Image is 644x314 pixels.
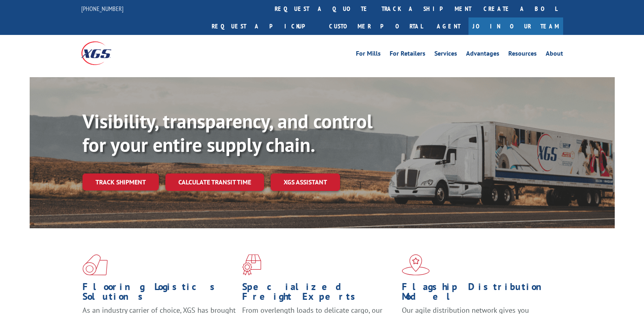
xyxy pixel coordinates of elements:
a: About [546,50,563,59]
a: Calculate transit time [165,173,264,191]
a: Resources [508,50,537,59]
a: For Retailers [390,50,425,59]
a: Advantages [466,50,499,59]
a: Services [434,50,457,59]
h1: Flagship Distribution Model [402,282,555,305]
a: For Mills [356,50,381,59]
img: xgs-icon-total-supply-chain-intelligence-red [82,254,108,275]
img: xgs-icon-flagship-distribution-model-red [402,254,430,275]
h1: Flooring Logistics Solutions [82,282,236,305]
a: Customer Portal [323,17,429,35]
a: Join Our Team [468,17,563,35]
a: Agent [429,17,468,35]
a: Request a pickup [206,17,323,35]
img: xgs-icon-focused-on-flooring-red [242,254,261,275]
h1: Specialized Freight Experts [242,282,396,305]
a: XGS ASSISTANT [271,173,340,191]
a: [PHONE_NUMBER] [81,4,124,13]
b: Visibility, transparency, and control for your entire supply chain. [82,108,373,157]
a: Track shipment [82,173,159,191]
